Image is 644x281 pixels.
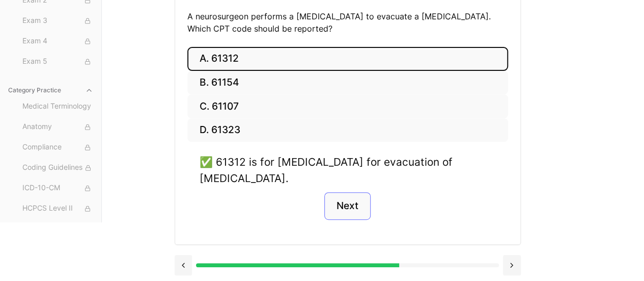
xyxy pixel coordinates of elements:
button: D. 61323 [187,118,508,142]
button: A. 61312 [187,47,508,71]
span: Coding Guidelines [22,162,93,173]
button: Exam 5 [18,54,97,70]
span: Exam 3 [22,15,93,27]
span: Medical Terminology [22,101,93,112]
span: ICD-10-CM [22,183,93,194]
button: HCPCS Level II [18,200,97,217]
button: Exam 4 [18,33,97,49]
button: Category Practice [4,82,97,98]
span: Exam 5 [22,56,93,67]
span: Anatomy [22,121,93,133]
p: A neurosurgeon performs a [MEDICAL_DATA] to evacuate a [MEDICAL_DATA]. Which CPT code should be r... [187,10,508,35]
button: Anatomy [18,119,97,135]
span: Compliance [22,142,93,153]
button: ICD-10-CM [18,180,97,196]
span: Exam 4 [22,36,93,47]
div: ✅ 61312 is for [MEDICAL_DATA] for evacuation of [MEDICAL_DATA]. [200,154,496,186]
button: C. 61107 [187,94,508,118]
span: HCPCS Level II [22,203,93,214]
button: Medical Terminology [18,98,97,115]
button: Exam 3 [18,13,97,29]
button: Next [324,192,371,220]
button: Coding Guidelines [18,160,97,176]
button: Compliance [18,139,97,156]
button: B. 61154 [187,71,508,95]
